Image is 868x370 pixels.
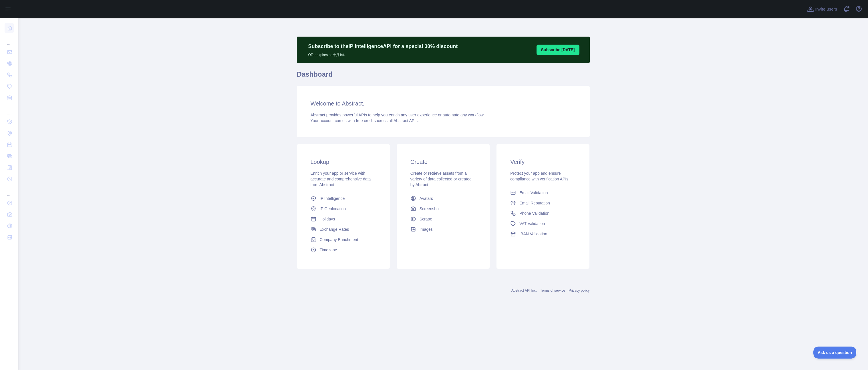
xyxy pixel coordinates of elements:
[320,237,358,242] span: Company Enrichment
[297,70,590,83] h1: Dashboard
[813,347,857,359] iframe: Toggle Customer Support
[508,208,578,218] a: Phone Validation
[408,214,478,224] a: Scrape
[815,6,837,13] span: Invite users
[519,210,549,216] span: Phone Validation
[308,193,378,204] a: IP Intelligence
[5,104,14,116] div: ...
[308,42,458,50] p: Subscribe to the IP Intelligence API for a special 30 % discount
[508,198,578,208] a: Email Reputation
[420,216,432,222] span: Scrape
[311,113,485,117] span: Abstract provides powerful APIs to help you enrich any user experience or automate any workflow.
[311,118,419,123] span: Your account comes with across all Abstract APIs.
[320,216,335,222] span: Holidays
[510,158,576,166] h3: Verify
[410,158,476,166] h3: Create
[420,206,440,212] span: Screenshot
[408,204,478,214] a: Screenshot
[806,5,838,14] button: Invite users
[311,171,371,187] span: Enrich your app or service with accurate and comprehensive data from Abstract
[420,226,433,232] span: Images
[410,171,472,187] span: Create or retrieve assets from a variety of data collected or created by Abtract
[508,229,578,239] a: IBAN Validation
[519,190,548,196] span: Email Validation
[311,158,376,166] h3: Lookup
[5,34,14,46] div: ...
[519,200,550,206] span: Email Reputation
[519,221,545,226] span: VAT Validation
[320,226,349,232] span: Exchange Rates
[569,289,589,293] a: Privacy policy
[320,247,337,253] span: Timezone
[537,45,579,55] button: Subscribe [DATE]
[5,185,14,197] div: ...
[510,171,568,181] span: Protect your app and ensure compliance with verification APIs
[308,50,458,57] p: Offer expires on 十月 1st.
[408,224,478,234] a: Images
[356,118,376,123] span: free credits
[519,231,547,237] span: IBAN Validation
[311,100,576,108] h3: Welcome to Abstract.
[320,196,345,201] span: IP Intelligence
[308,204,378,214] a: IP Geolocation
[508,188,578,198] a: Email Validation
[320,206,346,212] span: IP Geolocation
[308,224,378,234] a: Exchange Rates
[540,289,565,293] a: Terms of service
[511,289,537,293] a: Abstract API Inc.
[308,245,378,255] a: Timezone
[308,234,378,245] a: Company Enrichment
[308,214,378,224] a: Holidays
[508,218,578,229] a: VAT Validation
[420,196,433,201] span: Avatars
[408,193,478,204] a: Avatars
